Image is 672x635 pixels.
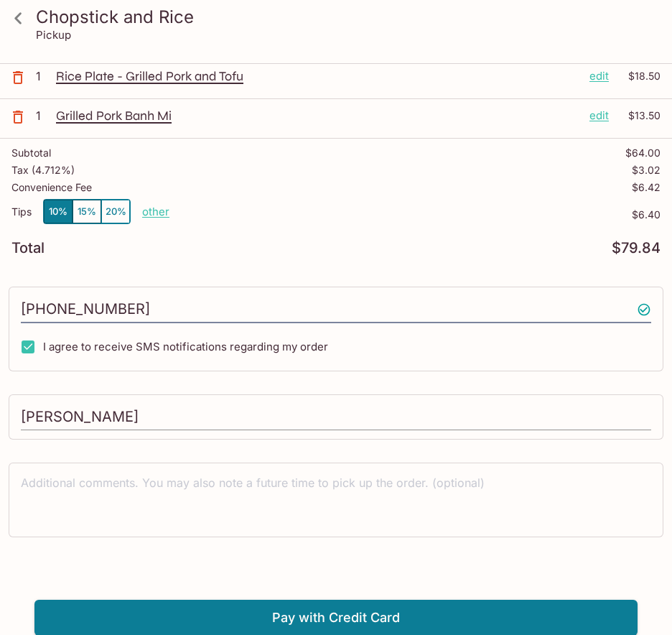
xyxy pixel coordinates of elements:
p: 1 [36,108,50,124]
p: 1 [36,68,50,84]
button: 15% [73,200,101,223]
p: edit [589,68,609,84]
p: $6.40 [169,209,661,221]
p: Grilled Pork Banh Mi [56,108,578,124]
p: Convenience Fee [11,182,92,193]
p: $64.00 [625,147,661,159]
input: Enter first and last name [21,404,651,431]
button: 10% [44,200,73,223]
p: Rice Plate - Grilled Pork and Tofu [56,68,578,84]
button: 20% [101,200,130,223]
button: other [142,205,169,218]
p: $13.50 [617,108,661,124]
p: $6.42 [632,182,661,193]
p: Total [11,241,45,255]
p: Pickup [36,28,71,42]
p: $3.02 [632,164,661,176]
h3: Chopstick and Rice [36,6,661,28]
p: edit [589,108,609,124]
p: $18.50 [617,68,661,84]
input: Enter phone number [21,296,651,323]
p: Tax ( 4.712% ) [11,164,75,176]
p: $79.84 [612,241,661,255]
span: I agree to receive SMS notifications regarding my order [43,340,328,353]
iframe: Secure payment button frame [34,560,638,594]
p: Tips [11,206,32,218]
p: Subtotal [11,147,51,159]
